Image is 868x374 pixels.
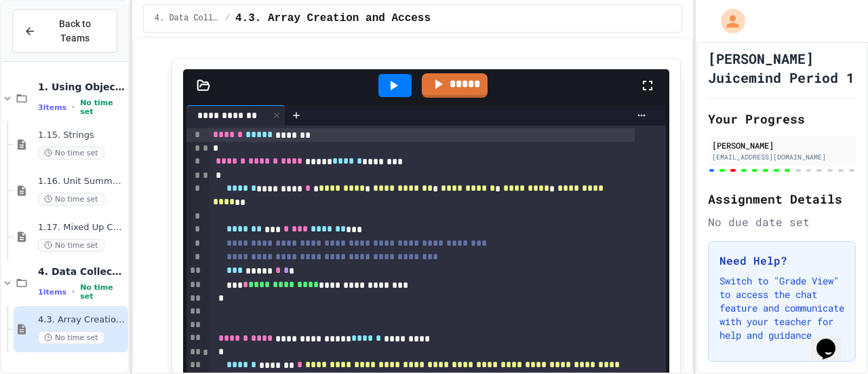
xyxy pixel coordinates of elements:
span: No time set [80,98,125,116]
span: No time set [38,193,104,206]
div: No due date set [708,214,856,230]
h3: Need Help? [719,253,844,269]
p: Switch to "Grade View" to access the chat feature and communicate with your teacher for help and ... [719,274,844,342]
span: 1.17. Mixed Up Code Practice 1.1-1.6 [38,222,125,233]
span: 1. Using Objects and Methods [38,81,125,93]
span: No time set [38,331,104,344]
h2: Assignment Details [708,189,856,208]
span: 4. Data Collections [38,265,125,278]
div: My Account [707,5,749,37]
span: / [225,13,230,24]
span: Back to Teams [44,17,106,45]
span: 1.15. Strings [38,130,125,141]
h1: [PERSON_NAME] Juicemind Period 1 [708,49,856,87]
div: [PERSON_NAME] [712,139,852,151]
span: • [72,102,75,113]
span: No time set [80,283,125,301]
span: 1 items [38,288,66,297]
span: 1.16. Unit Summary 1a (1.1-1.6) [38,176,125,187]
span: 4.3. Array Creation and Access [235,10,431,26]
span: 4. Data Collections [155,13,220,24]
iframe: chat widget [811,320,854,360]
button: Back to Teams [12,10,117,53]
span: 4.3. Array Creation and Access [38,314,125,326]
h2: Your Progress [708,109,856,128]
span: No time set [38,239,104,252]
span: No time set [38,147,104,160]
div: [EMAIL_ADDRESS][DOMAIN_NAME] [712,152,852,162]
span: 3 items [38,103,66,112]
span: • [72,286,75,297]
